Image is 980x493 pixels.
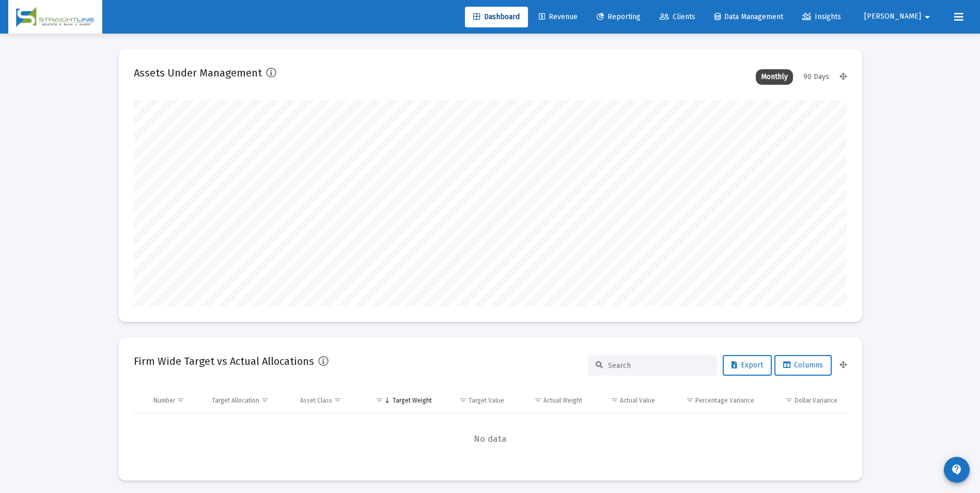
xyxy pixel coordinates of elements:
td: Column Asset Class [293,388,362,413]
div: Target Weight [393,396,432,405]
div: Data grid [134,388,847,465]
div: Percentage Variance [695,396,754,405]
a: Dashboard [465,7,528,27]
div: Asset Class [300,396,332,405]
span: Show filter options for column 'Target Allocation' [261,396,269,404]
a: Revenue [531,7,586,27]
span: Insights [802,12,841,21]
span: No data [134,434,847,445]
a: Clients [651,7,704,27]
div: Monthly [756,69,793,85]
div: Actual Weight [543,396,582,405]
span: Show filter options for column 'Asset Class' [334,396,341,404]
td: Column Percentage Variance [662,388,761,413]
button: [PERSON_NAME] [852,6,946,27]
a: Reporting [588,7,649,27]
span: Columns [783,361,823,369]
span: Show filter options for column 'Target Weight' [376,396,383,404]
h2: Firm Wide Target vs Actual Allocations [134,353,314,369]
div: Dollar Variance [795,396,837,405]
td: Column Target Value [439,388,512,413]
span: Show filter options for column 'Dollar Variance' [785,396,793,404]
td: Column Number [146,388,205,413]
div: 90 Days [798,69,834,85]
div: Target Value [469,396,504,405]
td: Column Actual Weight [511,388,589,413]
td: Column Dollar Variance [761,388,846,413]
td: Column Target Weight [362,388,439,413]
div: Number [153,396,175,405]
span: Show filter options for column 'Percentage Variance' [686,396,694,404]
button: Export [723,355,772,376]
span: Show filter options for column 'Actual Weight' [534,396,542,404]
span: Revenue [539,12,578,21]
mat-icon: contact_support [951,464,963,476]
span: Show filter options for column 'Target Value' [459,396,467,404]
input: Search [608,361,709,370]
span: Export [732,361,763,369]
mat-icon: arrow_drop_down [921,7,934,27]
span: [PERSON_NAME] [864,12,921,21]
a: Insights [794,7,849,27]
span: Reporting [597,12,641,21]
a: Data Management [706,7,791,27]
img: Dashboard [16,7,95,27]
button: Columns [774,355,832,376]
span: Show filter options for column 'Number' [177,396,184,404]
h2: Assets Under Management [134,65,262,81]
span: Data Management [714,12,783,21]
span: Dashboard [473,12,520,21]
td: Column Actual Value [589,388,662,413]
span: Clients [660,12,695,21]
div: Target Allocation [212,396,259,405]
td: Column Target Allocation [205,388,293,413]
div: Actual Value [620,396,655,405]
span: Show filter options for column 'Actual Value' [611,396,618,404]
